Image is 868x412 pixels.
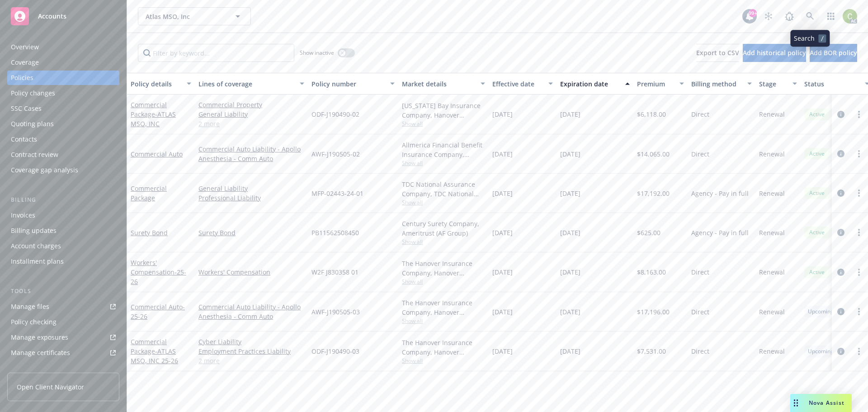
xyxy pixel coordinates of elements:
div: Manage certificates [11,346,70,360]
div: Drag to move [790,394,802,412]
button: Premium [633,73,688,95]
div: Contacts [11,132,37,147]
a: Commercial Auto Liability - Apollo Anesthesia - Comm Auto [198,302,304,321]
button: Add BOR policy [810,44,857,62]
div: Status [804,79,859,89]
a: Manage certificates [7,346,119,360]
span: Open Client Navigator [17,382,84,392]
span: AWF-J190505-03 [311,307,360,317]
a: Policy checking [7,315,119,329]
span: Show all [402,120,485,128]
a: Search [801,7,819,25]
span: Show all [402,238,485,246]
span: Renewal [759,346,785,356]
span: $14,065.00 [637,149,670,159]
div: The Hanover Insurance Company, Hanover Insurance Group [402,298,485,317]
span: [DATE] [560,267,580,277]
span: Active [808,189,826,197]
input: Filter by keyword... [138,44,294,62]
span: [DATE] [560,307,580,317]
a: Stop snowing [759,7,778,25]
a: Commercial Package [131,184,167,202]
div: Invoices [11,208,35,223]
span: Active [808,110,826,118]
span: [DATE] [492,228,513,237]
span: $17,196.00 [637,307,670,317]
a: Commercial Package [131,100,176,128]
a: Surety Bond [198,228,304,237]
span: Direct [691,267,709,277]
a: Employment Practices Liability [198,346,304,356]
span: Upcoming [808,347,834,355]
a: Quoting plans [7,117,119,131]
span: [DATE] [560,228,580,237]
div: Allmerica Financial Benefit Insurance Company, Hanover Insurance Group [402,140,485,159]
div: Century Surety Company, Ameritrust (AF Group) [402,219,485,238]
a: Overview [7,40,119,54]
a: SSC Cases [7,101,119,116]
div: SSC Cases [11,101,42,116]
a: Coverage [7,55,119,70]
button: Atlas MSO, Inc [138,7,251,25]
div: Market details [402,79,475,89]
div: Manage claims [11,361,57,375]
span: [DATE] [560,109,580,119]
a: more [854,227,864,238]
span: Show all [402,159,485,167]
a: 2 more [198,119,304,128]
span: Renewal [759,109,785,119]
span: [DATE] [492,189,513,198]
a: circleInformation [835,267,846,278]
span: Manage exposures [7,330,119,345]
span: $625.00 [637,228,660,237]
a: Commercial Auto Liability - Apollo Anesthesia - Comm Auto [198,144,304,163]
a: Workers' Compensation [198,267,304,277]
a: Switch app [822,7,840,25]
a: more [854,267,864,278]
a: Coverage gap analysis [7,163,119,177]
span: Upcoming [808,308,834,316]
span: Direct [691,307,709,317]
span: [DATE] [492,149,513,159]
img: photo [843,9,857,24]
div: Expiration date [560,79,620,89]
a: more [854,148,864,159]
a: circleInformation [835,306,846,317]
a: Surety Bond [131,228,168,237]
a: Accounts [7,4,119,29]
button: Stage [755,73,801,95]
span: Export to CSV [696,48,739,57]
a: more [854,188,864,199]
a: Workers' Compensation [131,258,186,286]
span: AWF-J190505-02 [311,149,360,159]
span: $17,192.00 [637,189,670,198]
div: Policy checking [11,315,57,329]
button: Nova Assist [790,394,852,412]
span: PB11562508450 [311,228,359,237]
span: ODF-J190490-02 [311,109,359,119]
div: Lines of coverage [198,79,294,89]
span: MFP-02443-24-01 [311,189,363,198]
div: TDC National Assurance Company, TDC National Assurance Company, TDC Specialty Underwriters [402,180,485,199]
button: Effective date [489,73,557,95]
a: circleInformation [835,346,846,357]
span: Nova Assist [809,399,844,407]
div: The Hanover Insurance Company, Hanover Insurance Group [402,338,485,357]
span: ODF-J190490-03 [311,346,359,356]
a: Manage files [7,299,119,314]
a: circleInformation [835,109,846,120]
div: Manage files [11,299,49,314]
span: [DATE] [492,267,513,277]
div: Contract review [11,147,58,162]
button: Add historical policy [743,44,806,62]
button: Policy details [127,73,195,95]
div: Coverage [11,55,39,70]
span: Show inactive [300,49,334,57]
span: Show all [402,278,485,285]
span: Direct [691,149,709,159]
a: Contract review [7,147,119,162]
div: 99+ [749,9,757,17]
a: circleInformation [835,188,846,199]
a: Cyber Liability [198,337,304,346]
a: more [854,306,864,317]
